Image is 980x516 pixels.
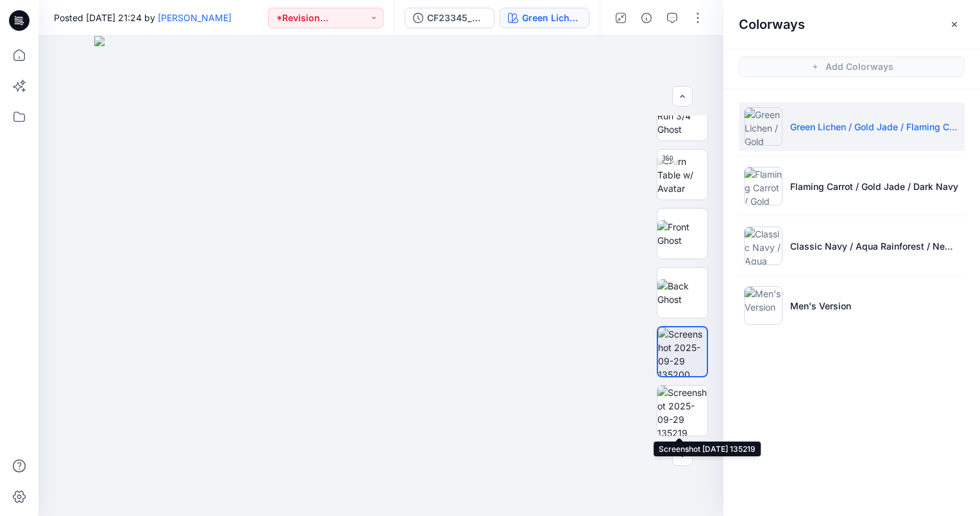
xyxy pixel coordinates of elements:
img: eyJhbGciOiJIUzI1NiIsImtpZCI6IjAiLCJzbHQiOiJzZXMiLCJ0eXAiOiJKV1QifQ.eyJkYXRhIjp7InR5cGUiOiJzdG9yYW... [94,36,668,516]
button: Green Lichen / Gold Jade / Flaming Carrot [500,8,589,28]
img: Flaming Carrot / Gold Jade / Dark Navy [744,167,782,205]
img: Color Run 3/4 Ghost [657,96,707,136]
button: CF23345_ADM_OT Micro Fleece Rugby Boys [DATE] [405,8,494,28]
img: Turn Table w/ Avatar [657,155,707,195]
button: Details [636,8,657,28]
p: Classic Navy / Aqua Rainforest / New Ivory [790,239,959,253]
p: Flaming Carrot / Gold Jade / Dark Navy [790,180,958,193]
img: Men's Version [744,286,782,325]
img: Green Lichen / Gold Jade / Flaming Carrot [744,107,782,146]
span: Posted [DATE] 21:24 by [54,11,232,24]
img: Classic Navy / Aqua Rainforest / New Ivory [744,227,782,265]
a: [PERSON_NAME] [158,12,232,23]
img: Back Ghost [657,279,707,306]
div: Green Lichen / Gold Jade / Flaming Carrot [522,11,581,25]
div: CF23345_ADM_OT Micro Fleece Rugby Boys 25SEP25 [427,11,486,25]
p: Men's Version [790,299,851,313]
img: Front Ghost [657,220,707,247]
p: Green Lichen / Gold Jade / Flaming Carrot [790,120,959,133]
img: Screenshot 2025-09-29 135219 [657,386,707,436]
h2: Colorways [739,17,805,32]
img: Screenshot 2025-09-29 135200 [658,327,707,376]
